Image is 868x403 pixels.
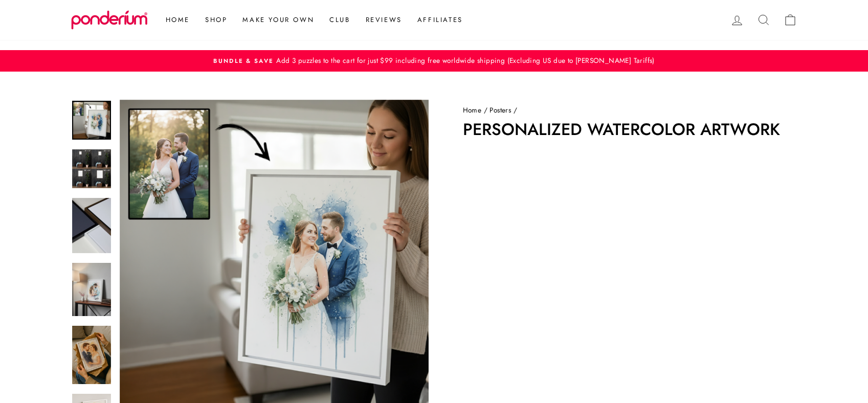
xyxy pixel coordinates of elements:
a: Bundle & SaveAdd 3 puzzles to the cart for just $99 including free worldwide shipping (Excluding ... [74,55,795,66]
nav: breadcrumbs [463,105,797,116]
a: Shop [197,11,235,29]
span: / [514,105,517,115]
a: Home [158,11,197,29]
img: Personalized Watercolor Artwork [72,326,111,384]
span: Add 3 puzzles to the cart for just $99 including free worldwide shipping (Excluding US due to [PE... [274,55,654,65]
a: Club [322,11,358,29]
img: Personalized Watercolor Artwork [72,198,111,253]
a: Posters [489,105,511,115]
img: Personalized Watercolor Artwork [72,263,111,316]
a: Make Your Own [235,11,322,29]
span: / [484,105,487,115]
img: Ponderium [71,10,148,30]
span: Bundle & Save [213,57,274,65]
ul: Primary [153,11,471,29]
h1: Personalized Watercolor Artwork [463,121,797,138]
a: Home [463,105,482,115]
a: Reviews [358,11,410,29]
img: Personalized Watercolor Artwork [72,149,111,188]
a: Affiliates [410,11,471,29]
